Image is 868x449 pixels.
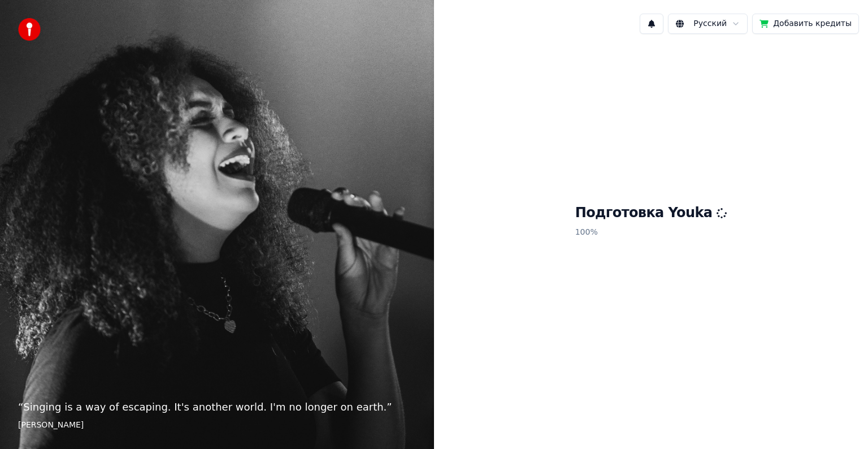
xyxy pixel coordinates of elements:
img: youka [18,18,41,41]
h1: Подготовка Youka [575,204,727,222]
p: 100 % [575,222,727,243]
button: Добавить кредиты [752,14,859,34]
footer: [PERSON_NAME] [18,420,416,431]
p: “ Singing is a way of escaping. It's another world. I'm no longer on earth. ” [18,399,416,415]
